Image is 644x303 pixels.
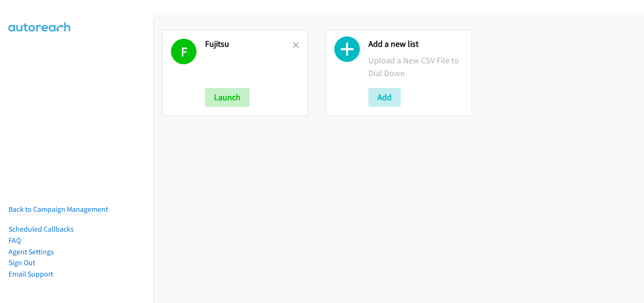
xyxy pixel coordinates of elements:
[9,269,53,278] a: Email Support
[9,258,35,267] a: Sign Out
[9,236,21,245] a: FAQ
[171,39,197,64] h1: F
[9,247,54,256] a: Agent Settings
[9,225,74,234] a: Scheduled Callbacks
[205,88,250,107] button: Launch
[368,39,463,50] h2: Add a new list
[205,39,293,50] h2: Fujitsu
[9,205,108,214] a: Back to Campaign Management
[368,54,463,79] p: Upload a New CSV File to Dial Down
[368,88,401,107] button: Add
